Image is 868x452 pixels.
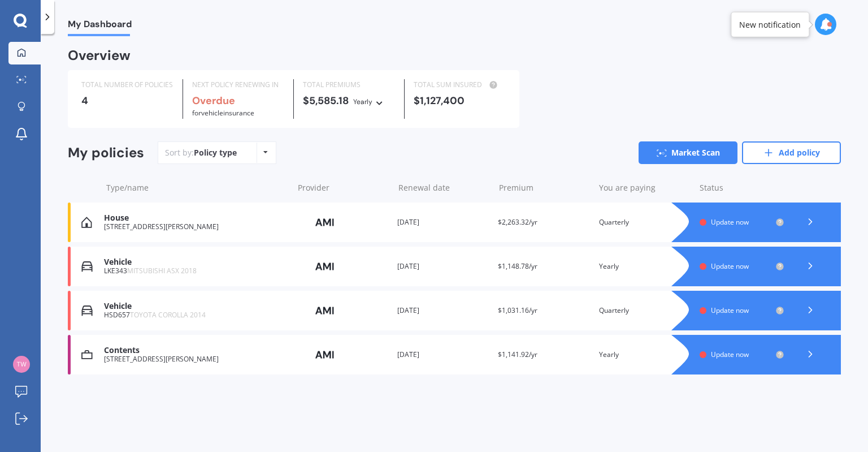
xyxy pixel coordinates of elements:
[711,350,749,359] span: Update now
[711,305,749,315] span: Update now
[13,356,30,373] img: 81543667793e928f3e63e14623937c6b
[81,261,93,272] img: Vehicle
[711,217,749,227] span: Update now
[104,311,288,319] div: HSD657
[599,305,691,316] div: Quarterly
[599,182,691,193] div: You are paying
[499,182,591,193] div: Premium
[104,302,288,311] div: Vehicle
[414,79,506,91] div: TOTAL SUM INSURED
[397,261,489,272] div: [DATE]
[303,95,395,107] div: $5,585.18
[81,305,93,316] img: Vehicle
[297,344,353,365] img: AMI
[104,213,288,223] div: House
[81,79,173,91] div: TOTAL NUMBER OF POLICIES
[498,350,537,359] span: $1,141.92/yr
[599,261,691,272] div: Yearly
[104,267,288,275] div: LKE343
[498,305,537,315] span: $1,031.16/yr
[127,266,197,275] span: MITSUBISHI ASX 2018
[700,182,784,193] div: Status
[298,182,389,193] div: Provider
[739,19,801,30] div: New notification
[297,256,353,277] img: AMI
[81,95,173,106] div: 4
[599,217,691,228] div: Quarterly
[81,349,93,360] img: Contents
[639,141,737,164] a: Market Scan
[165,147,237,158] div: Sort by:
[194,147,237,158] div: Policy type
[68,145,144,161] div: My policies
[498,217,537,227] span: $2,263.32/yr
[297,300,353,321] img: AMI
[104,257,288,267] div: Vehicle
[81,217,92,228] img: House
[68,19,132,34] span: My Dashboard
[106,182,289,193] div: Type/name
[303,79,395,91] div: TOTAL PREMIUMS
[414,95,506,106] div: $1,127,400
[297,212,353,233] img: AMI
[711,261,749,271] span: Update now
[397,305,489,316] div: [DATE]
[130,310,206,320] span: TOYOTA COROLLA 2014
[397,349,489,360] div: [DATE]
[104,223,288,231] div: [STREET_ADDRESS][PERSON_NAME]
[398,182,490,193] div: Renewal date
[599,349,691,360] div: Yearly
[192,94,235,107] b: Overdue
[397,217,489,228] div: [DATE]
[104,346,288,355] div: Contents
[498,261,537,271] span: $1,148.78/yr
[104,355,288,363] div: [STREET_ADDRESS][PERSON_NAME]
[353,96,372,107] div: Yearly
[68,50,131,61] div: Overview
[192,79,284,91] div: NEXT POLICY RENEWING IN
[192,108,254,118] span: for Vehicle insurance
[742,141,841,164] a: Add policy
